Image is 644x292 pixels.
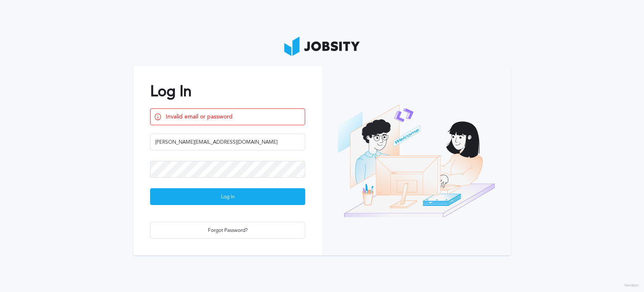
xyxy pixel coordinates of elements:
button: Log In [150,188,305,205]
button: Forgot Password? [150,222,305,239]
h2: Log In [150,83,305,100]
div: Forgot Password? [151,222,305,239]
span: Invalid email or password [166,113,301,120]
input: Email [150,134,305,150]
label: Version: [624,283,640,288]
div: Log In [151,189,305,205]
